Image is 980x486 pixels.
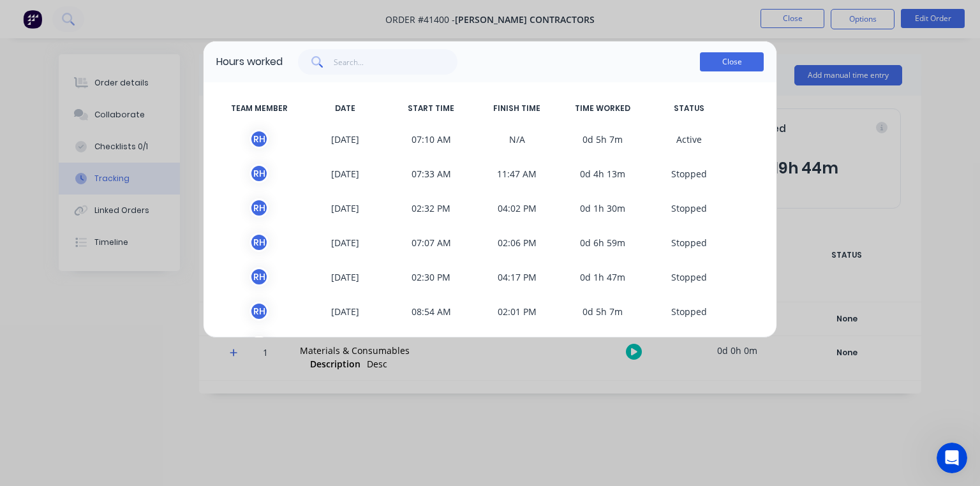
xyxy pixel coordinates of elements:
[302,164,389,183] span: [DATE]
[646,129,732,149] span: A ctive
[302,198,389,217] span: [DATE]
[474,302,560,321] span: 02:01 PM
[302,302,389,321] span: [DATE]
[302,336,389,355] span: [DATE]
[249,198,269,217] div: R H
[560,302,646,321] span: 0d 5h 7m
[560,336,646,355] span: 0d 0h 53m
[560,198,646,217] span: 0d 1h 30m
[474,336,560,355] span: 08:06 AM
[646,336,732,355] span: S topped
[474,233,560,252] span: 02:06 PM
[388,302,474,321] span: 08:54 AM
[388,164,474,183] span: 07:33 AM
[560,233,646,252] span: 0d 6h 59m
[700,52,764,71] button: Close
[646,103,732,114] span: STATUS
[474,267,560,286] span: 04:17 PM
[388,336,474,355] span: 07:13 AM
[388,198,474,217] span: 02:32 PM
[388,129,474,149] span: 07:10 AM
[560,164,646,183] span: 0d 4h 13m
[249,336,269,355] div: C G
[560,129,646,149] span: 0d 5h 7m
[249,302,269,321] div: R H
[646,164,732,183] span: S topped
[302,267,389,286] span: [DATE]
[216,54,283,70] div: Hours worked
[216,103,302,114] span: TEAM MEMBER
[388,267,474,286] span: 02:30 PM
[249,267,269,286] div: R H
[646,267,732,286] span: S topped
[560,103,646,114] span: TIME WORKED
[249,129,269,149] div: R H
[302,233,389,252] span: [DATE]
[474,198,560,217] span: 04:02 PM
[646,233,732,252] span: S topped
[560,267,646,286] span: 0d 1h 47m
[388,233,474,252] span: 07:07 AM
[249,233,269,252] div: R H
[646,302,732,321] span: S topped
[937,443,967,473] iframe: Intercom live chat
[474,164,560,183] span: 11:47 AM
[302,129,389,149] span: [DATE]
[474,129,560,149] span: N/A
[646,198,732,217] span: S topped
[474,103,560,114] span: FINISH TIME
[249,164,269,183] div: R H
[388,103,474,114] span: START TIME
[334,49,458,75] input: Search...
[302,103,389,114] span: DATE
